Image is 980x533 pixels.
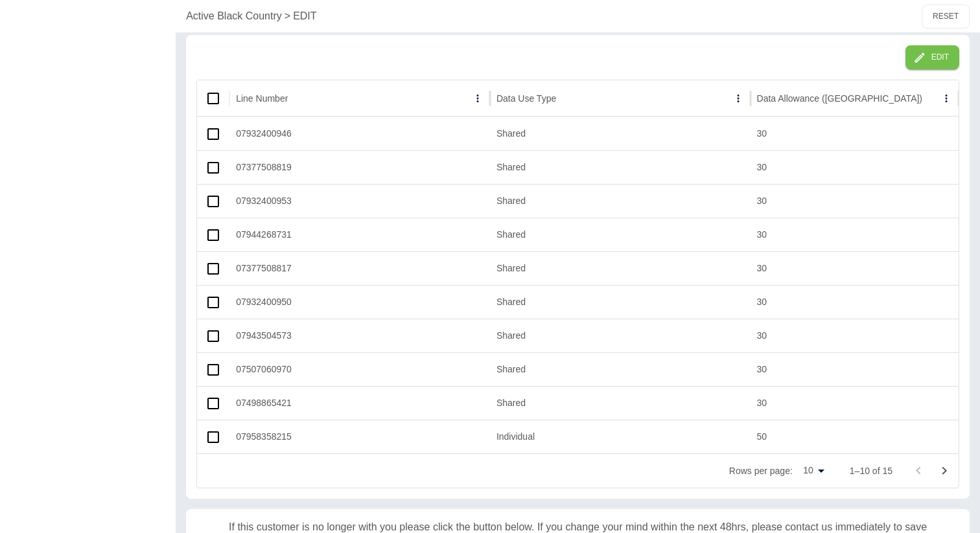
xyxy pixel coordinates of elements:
button: Data Allowance (GB) column menu [937,89,955,108]
div: 07932400946 [229,117,490,150]
div: 07943504573 [229,319,490,352]
div: Shared [490,184,751,218]
div: 30 [751,251,959,285]
div: 07377508817 [229,251,490,285]
div: Individual [490,420,751,453]
div: Shared [490,117,751,150]
button: Edit [905,45,959,69]
div: 30 [751,150,959,184]
button: Data Use Type column menu [729,89,747,108]
div: Shared [490,251,751,285]
button: Go to next page [931,458,957,484]
div: 07498865421 [229,386,490,420]
div: 07932400953 [229,184,490,218]
div: 50 [751,420,959,453]
div: 07507060970 [229,352,490,386]
a: Active Black Country [186,8,282,24]
div: Shared [490,150,751,184]
div: 07377508819 [229,150,490,184]
div: Data Use Type [496,93,556,104]
button: RESET [922,5,970,28]
div: 30 [751,184,959,218]
div: 07932400950 [229,285,490,319]
div: 30 [751,319,959,352]
div: Shared [490,319,751,352]
div: Shared [490,352,751,386]
div: Line Number [236,93,288,104]
a: EDIT [293,8,316,24]
div: Shared [490,386,751,420]
p: > [285,8,290,24]
button: Line Number column menu [469,89,487,108]
p: Rows per page: [729,464,793,477]
div: Shared [490,285,751,319]
div: 10 [798,461,829,480]
div: 30 [751,352,959,386]
div: Shared [490,218,751,251]
div: 07944268731 [229,218,490,251]
div: 07958358215 [229,420,490,453]
div: 30 [751,386,959,420]
p: 1–10 of 15 [850,464,892,477]
div: 30 [751,285,959,319]
div: 30 [751,218,959,251]
div: Data Allowance ([GEOGRAPHIC_DATA]) [757,93,922,104]
div: 30 [751,117,959,150]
